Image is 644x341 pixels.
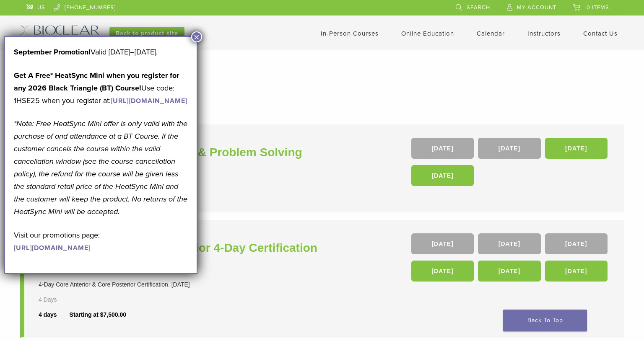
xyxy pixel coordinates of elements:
[478,138,540,159] a: [DATE]
[411,233,474,254] a: [DATE]
[14,47,91,57] b: September Promotion!
[14,119,187,216] em: *Note: Free HeatSync Mini offer is only valid with the purchase of and attendance at a BT Course....
[477,30,505,37] a: Calendar
[503,310,587,331] a: Back To Top
[545,233,608,254] a: [DATE]
[191,31,202,42] button: Close
[545,261,608,282] a: [DATE]
[14,229,188,254] p: Visit our promotions page:
[39,280,324,289] div: 4-Day Core Anterior & Core Posterior Certification. [DATE]
[411,165,474,186] a: [DATE]
[583,30,618,37] a: Contact Us
[411,233,610,286] div: , , , , ,
[321,30,379,37] a: In-Person Courses
[20,26,99,41] img: Bioclear
[14,71,179,93] strong: Get A Free* HeatSync Mini when you register for any 2026 Black Triangle (BT) Course!
[587,4,609,11] span: 0 items
[109,27,184,40] a: Back to product site
[29,77,615,93] h1: In-Person Courses
[14,244,91,252] a: [URL][DOMAIN_NAME]
[467,4,490,11] span: Search
[39,310,70,319] div: 4 days
[14,46,188,58] p: Valid [DATE]–[DATE].
[527,30,561,37] a: Instructors
[401,30,454,37] a: Online Education
[411,261,474,282] a: [DATE]
[14,69,188,107] p: Use code: 1HSE25 when you register at:
[39,295,81,304] div: 4 Days
[517,4,556,11] span: My Account
[70,310,126,319] div: Starting at $7,500.00
[411,138,610,190] div: , , ,
[411,138,474,159] a: [DATE]
[478,261,540,282] a: [DATE]
[545,138,608,159] a: [DATE]
[111,97,187,105] a: [URL][DOMAIN_NAME]
[478,233,540,254] a: [DATE]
